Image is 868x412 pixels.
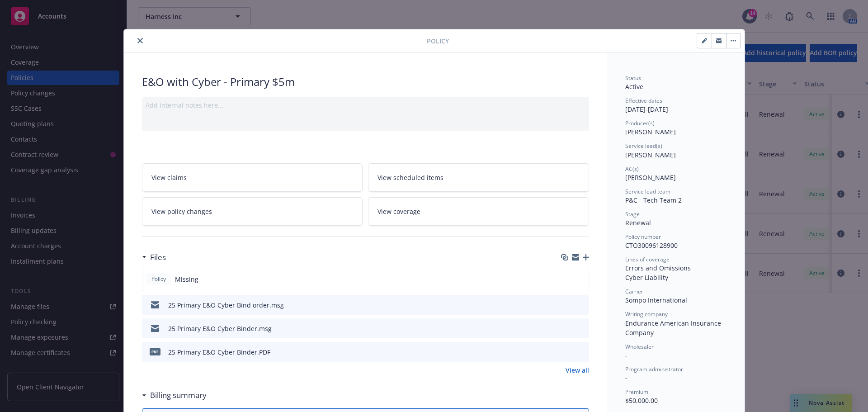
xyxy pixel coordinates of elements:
a: View coverage [368,197,589,226]
span: Writing company [625,310,668,318]
h3: Files [150,251,166,263]
span: Status [625,74,641,82]
span: [PERSON_NAME] [625,128,676,136]
span: Active [625,82,643,91]
span: Missing [175,275,198,284]
span: Program administrator [625,365,683,373]
span: Lines of coverage [625,256,670,263]
span: Stage [625,210,640,218]
button: close [135,35,146,46]
span: Carrier [625,288,643,295]
a: View scheduled items [368,163,589,192]
span: Renewal [625,218,651,227]
span: $50,000.00 [625,396,658,405]
span: View claims [151,173,187,182]
button: download file [563,347,570,357]
div: E&O with Cyber - Primary $5m [142,74,589,90]
span: Sompo International [625,296,687,304]
span: PDF [150,348,160,355]
button: download file [563,300,570,310]
div: Add internal notes here... [146,100,585,110]
span: Policy number [625,233,661,241]
span: - [625,374,627,382]
span: Effective dates [625,97,662,104]
span: Producer(s) [625,119,655,127]
span: Policy [427,36,449,46]
span: Premium [625,388,648,396]
span: View coverage [377,207,420,216]
span: Wholesaler [625,343,654,350]
div: 25 Primary E&O Cyber Binder.msg [168,324,272,333]
div: 25 Primary E&O Cyber Bind order.msg [168,300,284,310]
span: CTO30096128900 [625,241,678,250]
a: View policy changes [142,197,363,226]
button: download file [563,324,570,333]
div: 25 Primary E&O Cyber Binder.PDF [168,347,270,357]
span: AC(s) [625,165,639,173]
span: [PERSON_NAME] [625,173,676,182]
span: View scheduled items [377,173,443,182]
button: preview file [577,324,585,333]
div: [DATE] - [DATE] [625,97,726,114]
span: P&C - Tech Team 2 [625,196,682,204]
span: Service lead(s) [625,142,662,150]
a: View all [566,365,589,375]
span: Endurance American Insurance Company [625,319,723,337]
span: - [625,351,627,360]
span: Policy [150,275,168,283]
span: View policy changes [151,207,212,216]
button: preview file [577,347,585,357]
h3: Billing summary [150,389,207,401]
button: preview file [577,300,585,310]
div: Billing summary [142,389,207,401]
div: Files [142,251,166,263]
a: View claims [142,163,363,192]
div: Errors and Omissions [625,263,726,273]
span: Service lead team [625,188,670,195]
span: [PERSON_NAME] [625,151,676,159]
div: Cyber Liability [625,273,726,282]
